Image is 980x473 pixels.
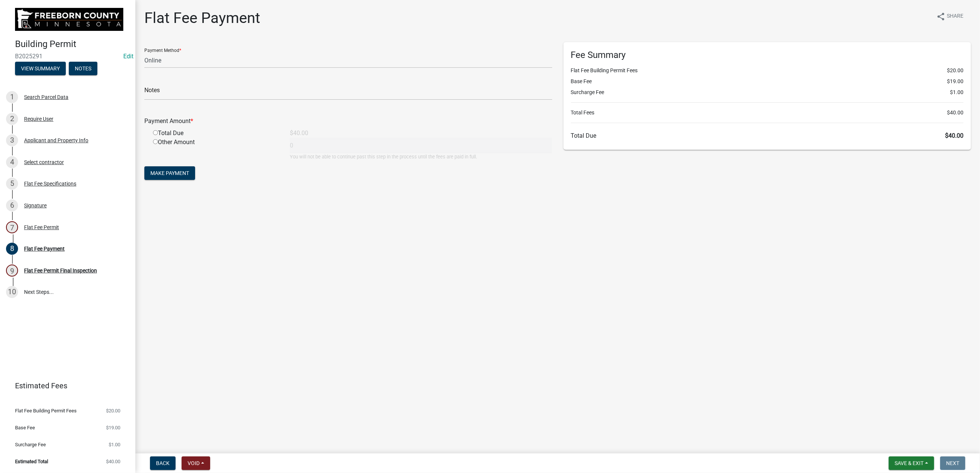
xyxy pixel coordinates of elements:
[69,62,97,75] button: Notes
[6,243,18,255] div: 8
[24,181,76,186] div: Flat Fee Specifications
[15,442,46,447] span: Surcharge Fee
[24,116,53,122] div: Require User
[109,442,120,447] span: $1.00
[24,225,59,230] div: Flat Fee Permit
[147,129,284,138] div: Total Due
[150,170,189,176] span: Make Payment
[945,132,963,139] span: $40.00
[24,94,68,100] div: Search Parcel Data
[947,78,963,85] span: $19.00
[6,156,18,168] div: 4
[950,88,963,96] span: $1.00
[123,53,133,60] wm-modal-confirm: Edit Application Number
[571,78,964,85] li: Base Fee
[150,456,176,470] button: Back
[6,91,18,103] div: 1
[106,425,120,430] span: $19.00
[6,113,18,125] div: 2
[6,178,18,190] div: 5
[6,221,18,233] div: 7
[156,460,170,466] span: Back
[889,456,934,470] button: Save & Exit
[571,132,964,139] h6: Total Due
[6,378,123,393] a: Estimated Fees
[24,138,88,143] div: Applicant and Property Info
[947,67,963,75] span: $20.00
[69,66,97,72] wm-modal-confirm: Notes
[571,88,964,96] li: Surcharge Fee
[15,459,48,464] span: Estimated Total
[144,166,195,180] button: Make Payment
[895,460,924,466] span: Save & Exit
[571,109,964,117] li: Total Fees
[571,67,964,75] li: Flat Fee Building Permit Fees
[571,50,964,61] h6: Fee Summary
[947,109,963,117] span: $40.00
[15,425,35,430] span: Base Fee
[947,12,963,21] span: Share
[15,408,77,413] span: Flat Fee Building Permit Fees
[936,12,945,21] i: share
[182,456,210,470] button: Void
[15,62,66,75] button: View Summary
[946,460,959,466] span: Next
[15,66,66,72] wm-modal-confirm: Summary
[144,9,260,27] h1: Flat Fee Payment
[188,460,200,466] span: Void
[940,456,965,470] button: Next
[15,8,123,31] img: Freeborn County, Minnesota
[930,9,969,24] button: shareShare
[139,117,558,126] div: Payment Amount
[15,53,120,60] span: B2025291
[24,160,64,165] div: Select contractor
[6,199,18,211] div: 6
[123,53,133,60] a: Edit
[24,203,47,208] div: Signature
[24,268,97,273] div: Flat Fee Permit Final Inspection
[6,265,18,277] div: 9
[106,459,120,464] span: $40.00
[147,138,284,160] div: Other Amount
[24,246,65,251] div: Flat Fee Payment
[6,286,18,298] div: 10
[106,408,120,413] span: $20.00
[6,134,18,146] div: 3
[15,39,129,50] h4: Building Permit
